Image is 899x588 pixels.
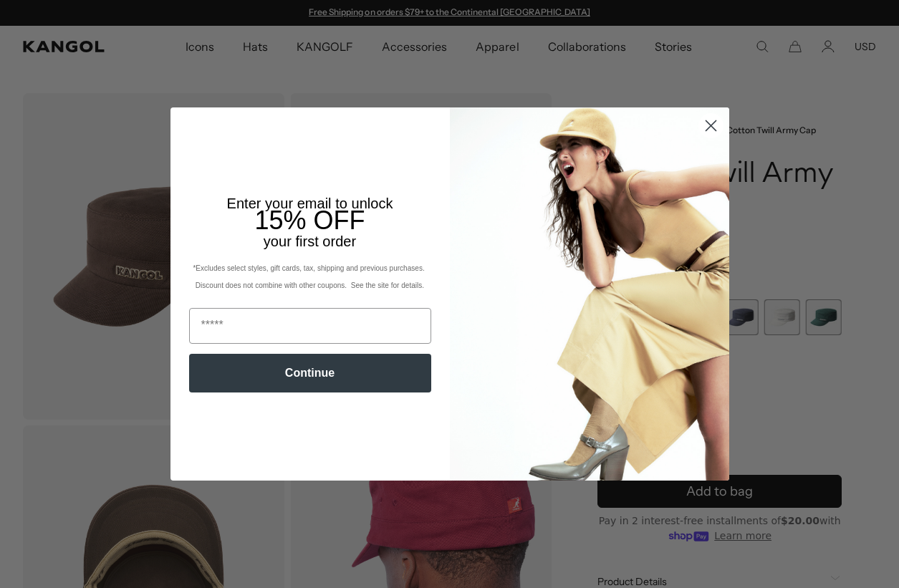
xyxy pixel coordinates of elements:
[189,308,431,344] input: Email
[264,233,356,249] span: your first order
[193,264,426,289] span: *Excludes select styles, gift cards, tax, shipping and previous purchases. Discount does not comb...
[189,354,431,392] button: Continue
[227,196,393,211] span: Enter your email to unlock
[254,206,365,235] span: 15% OFF
[698,113,723,138] button: Close dialog
[450,107,729,480] img: 93be19ad-e773-4382-80b9-c9d740c9197f.jpeg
